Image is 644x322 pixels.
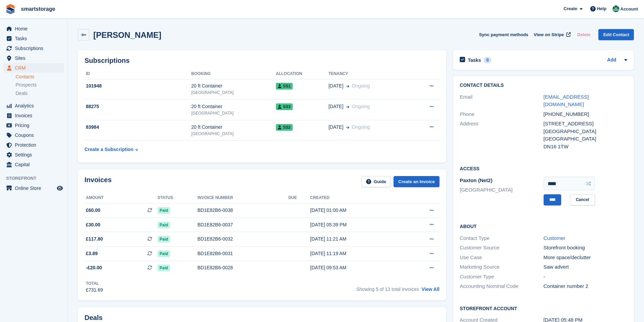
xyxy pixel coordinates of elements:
a: Edit Contact [598,29,634,40]
span: View on Stripe [534,31,564,38]
span: Protection [15,140,55,150]
a: menu [3,24,64,33]
h2: [PERSON_NAME] [93,30,161,40]
div: [DATE] 01:00 AM [310,207,403,214]
div: [DATE] 05:39 PM [310,221,403,228]
div: BD1E82B6-0028 [197,264,288,271]
a: menu [3,111,64,120]
span: £60.00 [86,207,100,214]
div: 101948 [85,82,191,90]
div: More space/declutter [544,254,627,262]
a: Guide [361,176,391,187]
div: Create a Subscription [85,146,134,153]
div: Customer Type [460,273,543,281]
span: £3.89 [86,250,98,257]
a: Contacts [16,74,64,80]
a: View on Stripe [531,29,572,40]
a: menu [3,121,64,130]
div: 0 [484,57,492,63]
a: menu [3,150,64,159]
div: £731.69 [86,287,103,294]
h2: Access [460,165,627,172]
span: Sites [15,53,55,63]
span: Home [15,24,55,33]
div: Use Case [460,254,543,262]
div: 20 ft Container [191,103,276,110]
div: BD1E82B6-0037 [197,221,288,228]
div: [DATE] 11:21 AM [310,236,403,243]
a: Deals [16,90,64,97]
span: Account [620,6,638,13]
div: 20 ft Container [191,82,276,90]
th: Status [158,193,197,203]
span: Create [564,5,577,12]
div: Storefront booking [544,244,627,252]
th: ID [85,69,191,79]
button: Delete [574,29,593,40]
a: Create an Invoice [393,176,439,187]
span: Ongoing [352,104,370,109]
span: Paid [158,236,170,243]
a: menu [3,53,64,63]
div: Contact Type [460,234,543,242]
div: Customer Source [460,244,543,252]
a: Add [607,56,616,64]
div: 88275 [85,103,191,110]
h2: Subscriptions [85,57,439,65]
div: Total [86,280,103,287]
div: 20 ft Container [191,124,276,131]
a: Prospects [16,81,64,89]
span: [DATE] [329,124,343,131]
div: [GEOGRAPHIC_DATA] [191,110,276,116]
th: Booking [191,69,276,79]
h2: Contact Details [460,83,627,88]
span: [DATE] [329,82,343,90]
div: [PHONE_NUMBER] [544,110,627,118]
span: -£20.00 [86,264,102,271]
a: View All [422,287,439,292]
div: [DATE] 09:53 AM [310,264,403,271]
span: CRM [15,63,55,73]
div: [GEOGRAPHIC_DATA] [191,131,276,137]
img: Peter Britcliffe [613,5,619,12]
a: menu [3,130,64,140]
span: Help [597,5,606,12]
div: BD1E82B6-0031 [197,250,288,257]
span: SS2 [276,124,293,131]
span: Deals [16,90,28,97]
span: Capital [15,160,55,169]
h2: About [460,223,627,229]
div: Phone [460,110,543,118]
th: Created [310,193,403,203]
span: Subscriptions [15,44,55,53]
span: Ongoing [352,124,370,130]
span: Prospects [16,82,37,88]
div: Container number 2 [544,282,627,290]
div: Accounting Nominal Code [460,282,543,290]
span: Paid [158,250,170,257]
span: Paxton (Net2) [460,177,493,183]
a: smartstorage [18,3,58,15]
a: menu [3,101,64,110]
h2: Deals [85,314,102,322]
th: Amount [85,193,158,203]
span: Paid [158,265,170,271]
span: Paid [158,222,170,228]
a: menu [3,160,64,169]
div: Saw advert [544,263,627,271]
span: Analytics [15,101,55,110]
div: DN16 1TW [544,143,627,151]
span: SS3 [276,103,293,110]
a: Cancel [570,194,595,205]
div: [GEOGRAPHIC_DATA] [191,90,276,96]
span: Settings [15,150,55,159]
div: [DATE] 11:19 AM [310,250,403,257]
span: Tasks [15,34,55,43]
div: [GEOGRAPHIC_DATA] [544,135,627,143]
span: SS1 [276,83,293,90]
div: Email [460,93,543,108]
span: Pricing [15,121,55,130]
div: [STREET_ADDRESS] [544,120,627,128]
span: £117.80 [86,236,103,243]
th: Tenancy [329,69,411,79]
